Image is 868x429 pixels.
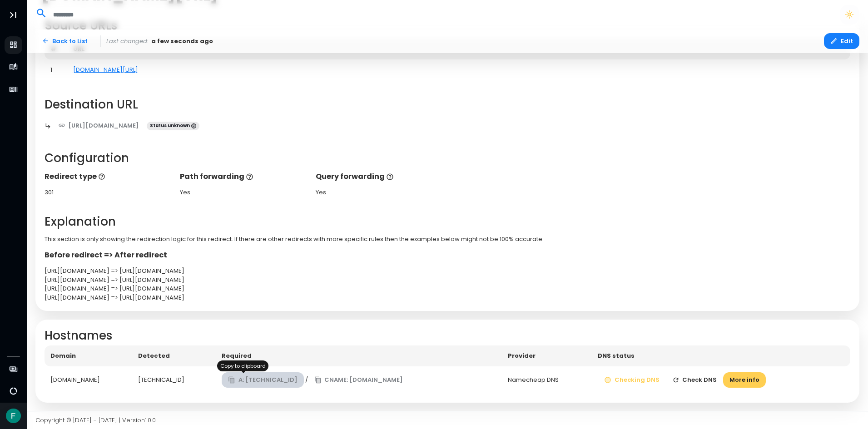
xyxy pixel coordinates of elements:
div: Yes [316,188,442,197]
th: Provider [502,345,592,366]
div: Yes [180,188,307,197]
p: This section is only showing the redirection logic for this redirect. If there are other redirect... [45,235,851,244]
div: 301 [45,188,171,197]
th: Domain [45,345,133,366]
td: [TECHNICAL_ID] [132,366,216,394]
div: [DOMAIN_NAME] [50,375,127,385]
img: Avatar [6,409,21,424]
span: Status unknown [147,122,199,131]
div: [URL][DOMAIN_NAME] => [URL][DOMAIN_NAME] [45,276,851,285]
h2: Explanation [45,215,851,229]
div: Copy to clipboard [217,360,268,371]
a: Back to List [35,33,94,49]
span: a few seconds ago [151,37,213,46]
div: [URL][DOMAIN_NAME] => [URL][DOMAIN_NAME] [45,266,851,276]
button: Checking DNS [598,372,666,388]
h2: Configuration [45,151,851,165]
a: [URL][DOMAIN_NAME] [52,118,146,133]
button: A: [TECHNICAL_ID] [222,372,304,388]
button: More info [723,372,766,388]
button: CNAME: [DOMAIN_NAME] [308,372,410,388]
button: Toggle Aside [5,6,22,24]
p: Path forwarding [180,171,307,182]
td: / [216,366,502,394]
div: 1 [50,65,61,74]
a: [DOMAIN_NAME][URL] [73,65,138,74]
span: Last changed: [106,37,149,46]
button: Edit [824,33,859,49]
th: DNS status [592,345,850,366]
p: Before redirect => After redirect [45,250,851,261]
p: Redirect type [45,171,171,182]
p: Query forwarding [316,171,442,182]
h2: Hostnames [45,329,851,343]
span: Copyright © [DATE] - [DATE] | Version 1.0.0 [35,416,156,424]
div: [URL][DOMAIN_NAME] => [URL][DOMAIN_NAME] [45,284,851,293]
button: Check DNS [666,372,724,388]
th: Required [216,345,502,366]
div: [URL][DOMAIN_NAME] => [URL][DOMAIN_NAME] [45,293,851,302]
div: Namecheap DNS [508,375,586,385]
th: Detected [132,345,216,366]
h2: Destination URL [45,98,851,112]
